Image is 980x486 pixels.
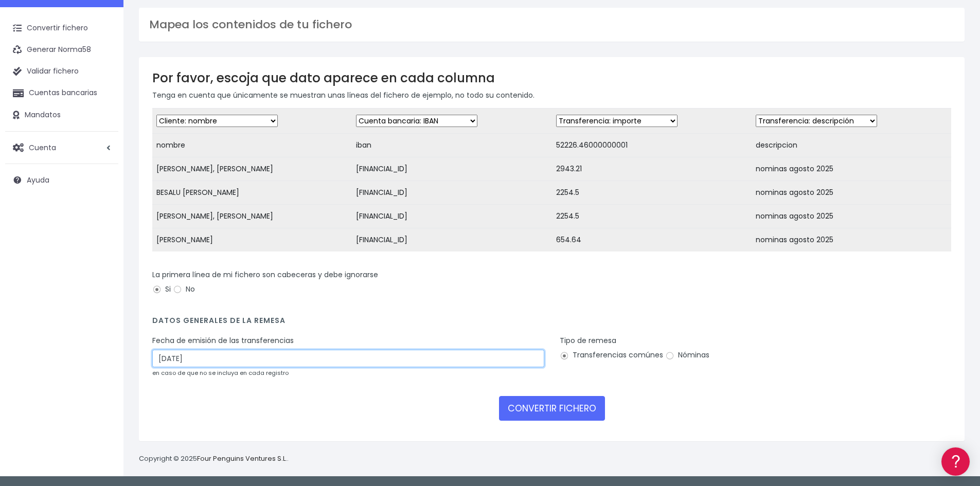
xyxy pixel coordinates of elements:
[560,335,616,346] label: Tipo de remesa
[5,39,118,61] a: Generar Norma58
[552,205,752,228] td: 2254.5
[197,454,287,463] a: Four Penguins Ventures S.L.
[10,114,195,123] div: Convertir ficheros
[552,134,752,157] td: 52226.46000000001
[552,181,752,205] td: 2254.5
[5,169,118,191] a: Ayuda
[752,205,951,228] td: nominas agosto 2025
[752,157,951,181] td: nominas agosto 2025
[10,71,195,81] div: Información general
[152,157,352,181] td: [PERSON_NAME], [PERSON_NAME]
[352,157,551,181] td: [FINANCIAL_ID]
[665,350,709,361] label: Nóminas
[10,275,195,293] button: Contáctanos
[152,228,352,252] td: [PERSON_NAME]
[552,157,752,181] td: 2943.21
[152,134,352,157] td: nombre
[152,181,352,205] td: BESALU [PERSON_NAME]
[752,181,951,205] td: nominas agosto 2025
[10,204,195,214] div: Facturación
[5,82,118,104] a: Cuentas bancarias
[10,263,195,279] a: API
[152,316,951,330] h4: Datos generales de la remesa
[141,296,198,306] a: POWERED BY ENCHANT
[152,70,951,85] h3: Por favor, escoja que dato aparece en cada columna
[10,221,195,237] a: General
[27,175,49,185] span: Ayuda
[29,142,56,152] span: Cuenta
[10,130,195,146] a: Formatos
[152,335,294,346] label: Fecha de emisión de las transferencias
[752,228,951,252] td: nominas agosto 2025
[10,87,195,103] a: Información general
[152,369,289,377] small: en caso de que no se incluya en cada registro
[152,269,378,280] label: La primera línea de mi fichero son cabeceras y debe ignorarse
[560,350,663,361] label: Transferencias comúnes
[173,284,195,295] label: No
[5,17,118,39] a: Convertir fichero
[5,137,118,158] a: Cuenta
[152,205,352,228] td: [PERSON_NAME], [PERSON_NAME]
[139,454,289,464] p: Copyright © 2025 .
[352,134,551,157] td: iban
[552,228,752,252] td: 654.64
[152,89,951,101] p: Tenga en cuenta que únicamente se muestran unas líneas del fichero de ejemplo, no todo su contenido.
[10,146,195,162] a: Problemas habituales
[10,162,195,178] a: Videotutoriales
[352,228,551,252] td: [FINANCIAL_ID]
[5,104,118,126] a: Mandatos
[752,134,951,157] td: descripcion
[149,18,954,31] h3: Mapea los contenidos de tu fichero
[499,396,605,421] button: CONVERTIR FICHERO
[152,284,171,295] label: Si
[10,247,195,257] div: Programadores
[352,205,551,228] td: [FINANCIAL_ID]
[10,178,195,194] a: Perfiles de empresas
[352,181,551,205] td: [FINANCIAL_ID]
[5,61,118,82] a: Validar fichero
